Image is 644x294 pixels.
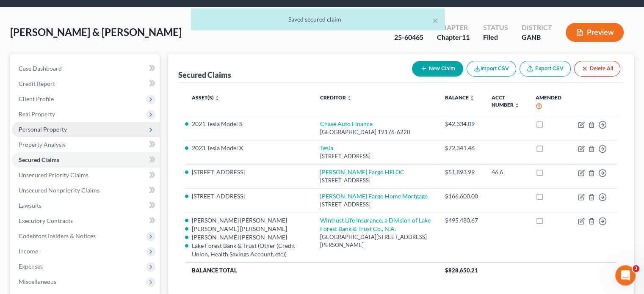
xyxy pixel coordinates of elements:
[445,192,478,201] div: $166,600.00
[615,265,636,286] iframe: Intercom live chat
[12,168,160,183] a: Unsecured Priority Claims
[432,15,438,25] button: ×
[12,61,160,76] a: Case Dashboard
[19,247,38,255] span: Income
[467,61,516,77] button: Import CSV
[19,217,73,224] span: Executory Contracts
[192,225,306,233] li: [PERSON_NAME] [PERSON_NAME]
[347,96,352,101] i: unfold_more
[320,192,428,200] a: [PERSON_NAME] Fargo Home Mortgage
[19,141,66,148] span: Property Analysis
[19,202,41,209] span: Lawsuits
[192,168,306,176] li: [STREET_ADDRESS]
[320,120,373,127] a: Chase Auto Finance
[445,94,475,101] a: Balance unfold_more
[320,128,431,136] div: [GEOGRAPHIC_DATA] 19176-6220
[19,95,54,102] span: Client Profile
[192,233,306,242] li: [PERSON_NAME] [PERSON_NAME]
[215,96,220,101] i: unfold_more
[492,94,520,108] a: Acct Number unfold_more
[320,201,431,209] div: [STREET_ADDRESS]
[529,89,571,116] th: Amended
[19,232,96,239] span: Codebtors Insiders & Notices
[192,94,220,101] a: Asset(s) unfold_more
[19,80,55,87] span: Credit Report
[462,33,470,41] span: 11
[12,76,160,91] a: Credit Report
[19,187,100,194] span: Unsecured Nonpriority Claims
[445,267,478,274] span: $828,650.21
[192,144,306,152] li: 2023 Tesla Model X
[574,61,620,77] button: Delete All
[178,70,231,80] div: Secured Claims
[412,61,463,77] button: New Claim
[437,33,470,42] div: Chapter
[19,156,59,163] span: Secured Claims
[19,110,55,118] span: Real Property
[185,262,438,278] th: Balance Total
[192,242,306,258] li: Lake Forest Bank & Trust (Other (Credit Union, Health Savings Account, etc))
[12,137,160,152] a: Property Analysis
[320,168,404,176] a: [PERSON_NAME] Fargo HELOC
[470,96,475,101] i: unfold_more
[19,65,62,72] span: Case Dashboard
[12,213,160,228] a: Executory Contracts
[320,152,431,160] div: [STREET_ADDRESS]
[633,265,639,272] span: 3
[19,126,67,133] span: Personal Property
[19,263,43,270] span: Expenses
[520,61,571,77] a: Export CSV
[445,120,478,128] div: $42,334.09
[198,15,438,24] div: Saved secured claim
[192,216,306,225] li: [PERSON_NAME] [PERSON_NAME]
[445,216,478,225] div: $495,480.67
[192,192,306,201] li: [STREET_ADDRESS]
[320,233,431,249] div: [GEOGRAPHIC_DATA][STREET_ADDRESS][PERSON_NAME]
[320,144,333,151] a: Tesla
[522,33,552,42] div: GANB
[19,171,88,179] span: Unsecured Priority Claims
[320,176,431,184] div: [STREET_ADDRESS]
[492,168,522,176] div: 46,6
[514,103,520,108] i: unfold_more
[12,198,160,213] a: Lawsuits
[192,120,306,128] li: 2021 Tesla Model S
[320,217,431,232] a: Wintrust Life Insurance, a Division of Lake Forest Bank & Trust Co., N.A.
[320,94,352,101] a: Creditor unfold_more
[483,33,508,42] div: Filed
[394,33,423,42] div: 25-60465
[445,144,478,152] div: $72,341.46
[12,183,160,198] a: Unsecured Nonpriority Claims
[19,278,56,285] span: Miscellaneous
[445,168,478,176] div: $51,893.99
[12,152,160,168] a: Secured Claims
